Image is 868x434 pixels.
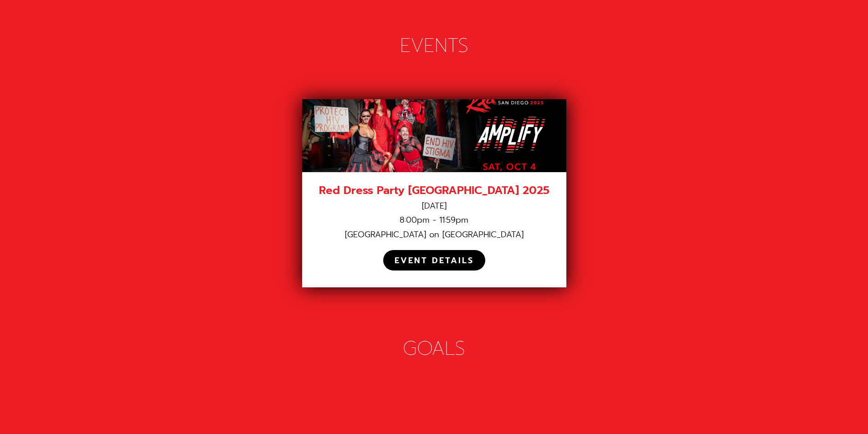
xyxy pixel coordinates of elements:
div: 8:00pm - 11:59pm [313,215,555,225]
div: GOALS [152,336,717,361]
div: [DATE] [313,201,555,211]
div: Red Dress Party [GEOGRAPHIC_DATA] 2025 [313,184,555,198]
div: EVENT DETAILS [395,255,474,266]
a: Red Dress Party [GEOGRAPHIC_DATA] 2025[DATE]8:00pm - 11:59pm[GEOGRAPHIC_DATA] on [GEOGRAPHIC_DATA... [302,99,566,287]
div: [GEOGRAPHIC_DATA] on [GEOGRAPHIC_DATA] [313,230,555,240]
div: EVENTS [152,33,717,58]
